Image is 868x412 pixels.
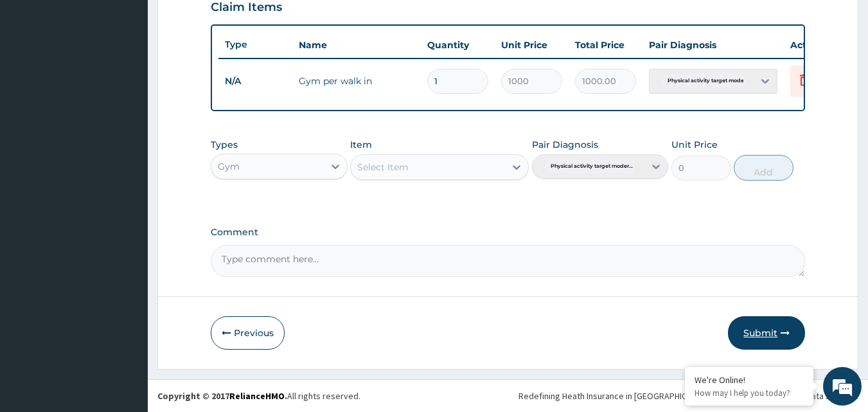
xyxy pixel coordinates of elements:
[784,32,848,58] th: Actions
[229,390,285,402] a: RelianceHMO
[695,374,804,386] div: We're Online!
[695,388,804,399] p: How may I help you today?
[357,161,409,174] div: Select Item
[218,33,292,57] th: Type
[211,139,238,150] label: Types
[218,160,240,173] div: Gym
[532,138,598,151] label: Pair Diagnosis
[569,32,642,58] th: Total Price
[211,1,282,15] h3: Claim Items
[211,6,242,37] div: Minimize live chat window
[728,316,805,350] button: Submit
[495,32,569,58] th: Unit Price
[292,68,421,94] td: Gym per walk in
[148,379,868,412] footer: All rights reserved.
[421,32,495,58] th: Quantity
[671,138,718,151] label: Unit Price
[211,227,806,238] label: Comment
[218,69,292,93] td: N/A
[75,124,177,254] span: We're online!
[67,72,216,89] div: Chat with us now
[211,316,285,350] button: Previous
[518,390,858,402] div: Redefining Heath Insurance in [GEOGRAPHIC_DATA] using Telemedicine and Data Science!
[642,32,784,58] th: Pair Diagnosis
[157,390,287,402] strong: Copyright © 2017 .
[292,32,421,58] th: Name
[734,155,793,181] button: Add
[350,138,372,151] label: Item
[24,64,52,96] img: d_794563401_company_1708531726252_794563401
[6,275,245,320] textarea: Type your message and hit 'Enter'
